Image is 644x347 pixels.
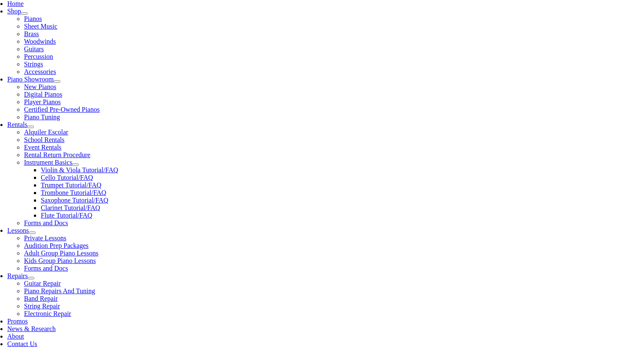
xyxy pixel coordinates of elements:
button: Open submenu of Lessons [29,231,36,234]
a: Adult Group Piano Lessons [24,250,98,257]
a: Rental Return Procedure [24,151,90,158]
a: Accessories [24,68,56,75]
a: School Rentals [24,136,64,143]
a: Guitars [24,45,44,53]
a: Percussion [24,53,53,60]
a: String Repair [24,302,60,310]
button: Open submenu of Piano Showroom [54,80,60,83]
button: Open submenu of Shop [21,12,28,15]
button: Open submenu of Repairs [28,277,34,279]
a: Certified Pre-Owned Pianos [24,106,99,113]
button: Open submenu of Rentals [27,126,34,128]
a: Strings [24,60,43,68]
a: Promos [7,318,28,325]
input: Page [70,2,92,11]
a: Piano Repairs And Tuning [24,287,95,294]
a: Piano Tuning [24,113,60,121]
a: Electronic Repair [24,310,71,317]
a: Flute Tutorial/FAQ [41,212,92,219]
a: Violin & Viola Tutorial/FAQ [41,166,118,173]
a: Band Repair [24,295,57,302]
a: Instrument Basics [24,159,72,166]
a: Event Rentals [24,144,61,151]
a: Cello Tutorial/FAQ [41,174,93,181]
a: Piano Showroom [7,76,54,83]
a: Guitar Repair [24,280,61,287]
a: Forms and Docs [24,265,68,272]
a: Trumpet Tutorial/FAQ [41,181,101,189]
a: Sheet Music [24,23,57,30]
a: Digital Pianos [24,91,62,98]
a: New Pianos [24,83,56,90]
button: Open submenu of Instrument Basics [72,163,79,166]
a: News & Research [7,325,56,332]
a: Player Pianos [24,98,61,105]
a: Brass [24,30,39,37]
a: Saxophone Tutorial/FAQ [41,197,108,204]
a: Woodwinds [24,38,56,45]
a: Repairs [7,272,28,279]
a: About [7,333,24,340]
a: Pianos [24,15,42,22]
span: of 2 [92,2,105,11]
a: Shop [7,8,21,15]
a: Private Lessons [24,234,66,242]
a: Forms and Docs [24,219,68,226]
a: Rentals [7,121,27,128]
a: Clarinet Tutorial/FAQ [41,204,100,211]
a: Kids Group Piano Lessons [24,257,96,264]
select: Zoom [240,2,298,11]
a: Trombone Tutorial/FAQ [41,189,106,196]
a: Alquiler Escolar [24,129,68,136]
a: Lessons [7,227,29,234]
a: Audition Prep Packages [24,242,88,249]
